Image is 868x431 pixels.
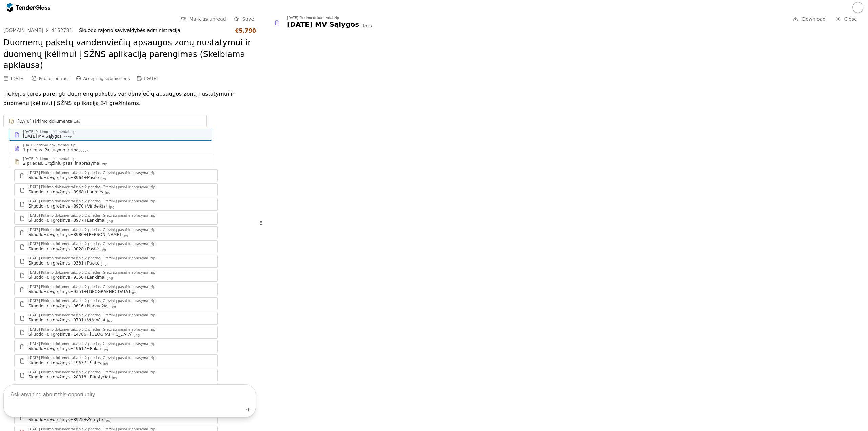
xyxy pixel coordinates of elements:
[106,276,113,280] div: .jpg
[28,332,133,337] div: Skuodo+r.+gręžinys+14786+[GEOGRAPHIC_DATA]
[144,76,158,81] div: [DATE]
[28,260,99,266] div: Skuodo+r.+gręžinys+9331+Puokė
[235,27,256,34] div: €5,790
[28,175,99,180] div: Skuodo+r.+gręžinys+8964+Pašilė
[232,15,256,23] button: Save
[23,134,61,139] div: [DATE] MV Sąlygos
[85,242,155,246] div: 2 priedas. Gręžinių pasai ir aprašymai.zip
[39,76,69,81] span: Public contract
[14,226,218,239] a: [DATE] Pirkimo dokumentai.zip2 priedas. Gręžinių pasai ir aprašymai.zipSkuodo+r.+gręžinys+8980+[P...
[28,271,81,274] div: [DATE] Pirkimo dokumentai.zip
[831,15,861,23] a: Close
[28,285,81,289] div: [DATE] Pirkimo dokumentai.zip
[14,255,218,268] a: [DATE] Pirkimo dokumentai.zip2 priedas. Gręžinių pasai ir aprašymai.zipSkuodo+r.+gręžinys+9331+Pu...
[802,16,826,22] span: Download
[62,135,72,139] div: .docx
[51,28,72,33] div: 4152781
[99,176,106,181] div: .jpg
[18,119,73,124] div: [DATE] Pirkimo dokumentai
[14,212,218,225] a: [DATE] Pirkimo dokumentai.zip2 priedas. Gręžinių pasai ir aprašymai.zipSkuodo+r.+gręžinys+8977+Le...
[106,319,113,323] div: .jpg
[23,130,75,134] div: [DATE] Pirkimo dokumentai.zip
[85,285,155,289] div: 2 priedas. Gręžinių pasai ir aprašymai.zip
[28,299,81,303] div: [DATE] Pirkimo dokumentai.zip
[102,347,108,352] div: .jpg
[3,28,43,33] div: [DOMAIN_NAME]
[28,346,101,351] div: Skuodo+r.+gręžinys+19617+Rukai
[85,200,155,203] div: 2 priedas. Gręžinių pasai ir aprašymai.zip
[360,23,373,29] div: .docx
[23,144,75,147] div: [DATE] Pirkimo dokumentai.zip
[14,312,218,325] a: [DATE] Pirkimo dokumentai.zip2 priedas. Gręžinių pasai ir aprašymai.zipSkuodo+r.+gręžinys+9791+Vi...
[28,257,81,260] div: [DATE] Pirkimo dokumentai.zip
[28,246,99,252] div: Skuodo+r.+gręžinys+9028+Pašilė
[79,149,89,153] div: .docx
[3,89,256,108] p: Tiekėjas turės parengti duomenų paketus vandenviečių apsaugos zonų nustatymui ir duomenų įkėlimui...
[28,342,81,346] div: [DATE] Pirkimo dokumentai.zip
[23,157,75,161] div: [DATE] Pirkimo dokumentai.zip
[101,162,107,166] div: .zip
[14,183,218,196] a: [DATE] Pirkimo dokumentai.zip2 priedas. Gręžinių pasai ir aprašymai.zipSkuodo+r.+gręžinys+8968+La...
[23,147,78,153] div: 1 priedas. Pasiūlymo forma
[28,317,105,323] div: Skuodo+r.+gręžinys+9791+Vižančiai
[122,233,129,238] div: .jpg
[85,257,155,260] div: 2 priedas. Gręžinių pasai ir aprašymai.zip
[85,271,155,274] div: 2 priedas. Gręžinių pasai ir aprašymai.zip
[28,200,81,203] div: [DATE] Pirkimo dokumentai.zip
[28,356,81,360] div: [DATE] Pirkimo dokumentai.zip
[3,115,207,127] a: [DATE] Pirkimo dokumentai.zip
[287,16,339,20] div: [DATE] Pirkimo dokumentai.zip
[9,129,212,141] a: [DATE] Pirkimo dokumentai.zip[DATE] MV Sąlygos.docx
[14,369,218,381] a: [DATE] Pirkimo dokumentai.zip2 priedas. Gręžinių pasai ir aprašymai.zipSkuodo+r.+gręžinys+28018+B...
[14,169,218,182] a: [DATE] Pirkimo dokumentai.zip2 priedas. Gręžinių pasai ir aprašymai.zipSkuodo+r.+gręžinys+8964+Pa...
[28,303,108,309] div: Skuodo+r.+gręžinys+9616+Narvydžiai
[242,16,254,22] span: Save
[28,185,81,189] div: [DATE] Pirkimo dokumentai.zip
[104,191,111,195] div: .jpg
[28,328,81,331] div: [DATE] Pirkimo dokumentai.zip
[85,171,155,175] div: 2 priedas. Gręžinių pasai ir aprašymai.zip
[28,232,121,237] div: Skuodo+r.+gręžinys+8980+[PERSON_NAME]
[844,16,857,22] span: Close
[791,15,828,23] a: Download
[9,142,212,154] a: [DATE] Pirkimo dokumentai.zip1 priedas. Pasiūlymo forma.docx
[28,275,105,280] div: Skuodo+r.+gręžinys+9350+Lenkimai
[100,262,107,266] div: .jpg
[9,156,212,168] a: [DATE] Pirkimo dokumentai.zip2 priedas. Gręžinių pasai ir aprašymai.zip
[85,299,155,303] div: 2 priedas. Gręžinių pasai ir aprašymai.zip
[28,171,81,175] div: [DATE] Pirkimo dokumentai.zip
[14,269,218,282] a: [DATE] Pirkimo dokumentai.zip2 priedas. Gręžinių pasai ir aprašymai.zipSkuodo+r.+gręžinys+9350+Le...
[85,314,155,317] div: 2 priedas. Gręžinių pasai ir aprašymai.zip
[23,161,100,166] div: 2 priedas. Gręžinių pasai ir aprašymai
[28,289,130,294] div: Skuodo+r.+gręžinys+9351+[GEOGRAPHIC_DATA]
[79,27,228,33] div: Skuodo rajono savivaldybės administracija
[85,356,155,360] div: 2 priedas. Gręžinių pasai ir aprašymai.zip
[85,342,155,346] div: 2 priedas. Gręžinių pasai ir aprašymai.zip
[106,219,113,223] div: .jpg
[28,242,81,246] div: [DATE] Pirkimo dokumentai.zip
[85,328,155,331] div: 2 priedas. Gręžinių pasai ir aprašymai.zip
[28,228,81,232] div: [DATE] Pirkimo dokumentai.zip
[28,214,81,217] div: [DATE] Pirkimo dokumentai.zip
[83,76,130,81] span: Accepting submissions
[99,248,106,252] div: .jpg
[3,27,72,33] a: [DOMAIN_NAME]4152781
[287,20,359,29] div: [DATE] MV Sąlygos
[133,333,140,337] div: .jpg
[85,228,155,232] div: 2 priedas. Gręžinių pasai ir aprašymai.zip
[14,297,218,310] a: [DATE] Pirkimo dokumentai.zip2 priedas. Gręžinių pasai ir aprašymai.zipSkuodo+r.+gręžinys+9616+Na...
[28,360,101,366] div: Skuodo+r.+gręžinys+19637+Šatės
[14,283,218,296] a: [DATE] Pirkimo dokumentai.zip2 priedas. Gręžinių pasai ir aprašymai.zipSkuodo+r.+gręžinys+9351+[G...
[14,354,218,367] a: [DATE] Pirkimo dokumentai.zip2 priedas. Gręžinių pasai ir aprašymai.zipSkuodo+r.+gręžinys+19637+Š...
[14,198,218,211] a: [DATE] Pirkimo dokumentai.zip2 priedas. Gręžinių pasai ir aprašymai.zipSkuodo+r.+gręžinys+8970+Vi...
[11,76,25,81] div: [DATE]
[85,185,155,189] div: 2 priedas. Gręžinių pasai ir aprašymai.zip
[14,240,218,253] a: [DATE] Pirkimo dokumentai.zip2 priedas. Gręžinių pasai ir aprašymai.zipSkuodo+r.+gręžinys+9028+Pa...
[189,16,226,22] span: Mark as unread
[14,326,218,339] a: [DATE] Pirkimo dokumentai.zip2 priedas. Gręžinių pasai ir aprašymai.zipSkuodo+r.+gręžinys+14786+[...
[131,290,137,295] div: .jpg
[28,203,107,209] div: Skuodo+r.+gręžinys+8970+Vindeikiai
[14,340,218,353] a: [DATE] Pirkimo dokumentai.zip2 priedas. Gręžinių pasai ir aprašymai.zipSkuodo+r.+gręžinys+19617+R...
[178,15,228,23] button: Mark as unread
[109,305,116,309] div: .jpg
